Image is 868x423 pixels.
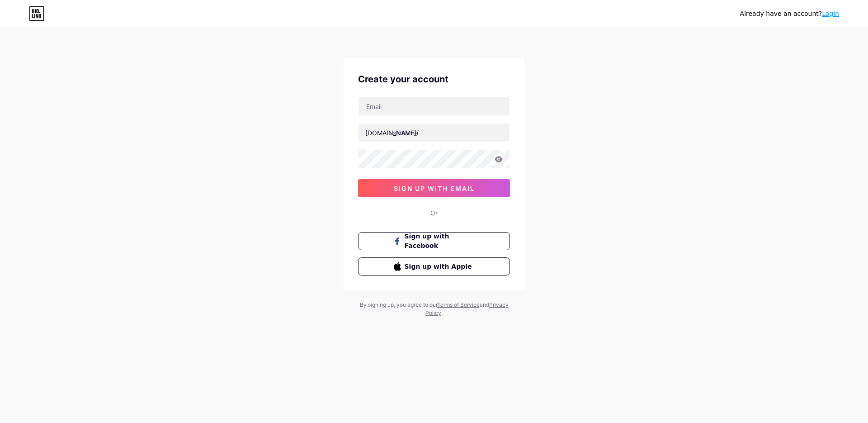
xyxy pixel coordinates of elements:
div: Create your account [358,72,510,86]
input: username [359,124,509,142]
button: Sign up with Apple [358,257,510,276]
div: Or [430,208,438,218]
button: sign up with email [358,179,510,197]
div: Already have an account? [740,9,839,19]
a: Terms of Service [437,301,480,308]
div: By signing up, you agree to our and . [357,301,511,317]
input: Email [359,97,509,115]
span: Sign up with Apple [405,262,475,271]
span: sign up with email [394,185,475,192]
span: Sign up with Facebook [405,232,475,251]
a: Login [822,10,839,17]
div: [DOMAIN_NAME]/ [365,128,419,138]
button: Sign up with Facebook [358,232,510,250]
